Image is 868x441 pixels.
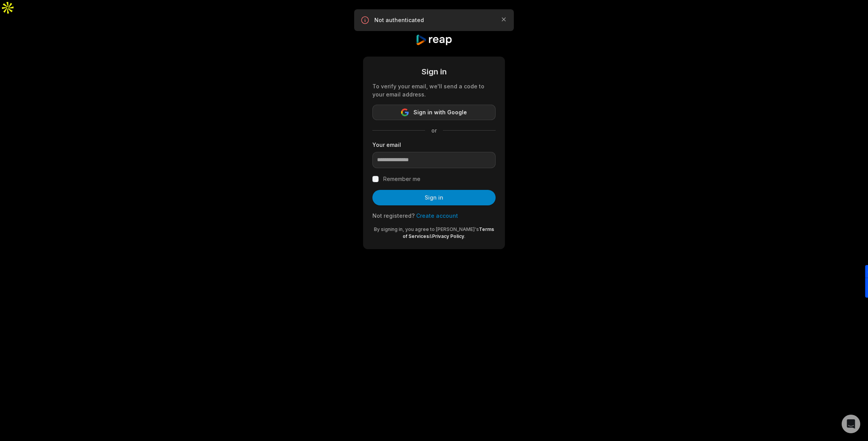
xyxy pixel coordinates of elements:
a: Create account [416,212,458,219]
span: or [425,126,443,134]
label: Your email [372,141,496,149]
div: Open Intercom Messenger [842,415,860,433]
span: By signing in, you agree to [PERSON_NAME]'s [374,226,479,232]
button: Sign in with Google [372,105,496,120]
span: . [464,233,465,239]
span: & [429,233,432,239]
img: reap [415,34,452,46]
div: To verify your email, we'll send a code to your email address. [372,82,496,98]
a: Terms of Services [403,226,494,239]
button: Sign in [372,190,496,205]
span: Sign in with Google [413,108,467,117]
p: Not authenticated [374,16,494,24]
div: Sign in [372,66,496,78]
a: Privacy Policy [432,233,464,239]
span: Not registered? [372,212,415,219]
label: Remember me [383,174,420,184]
